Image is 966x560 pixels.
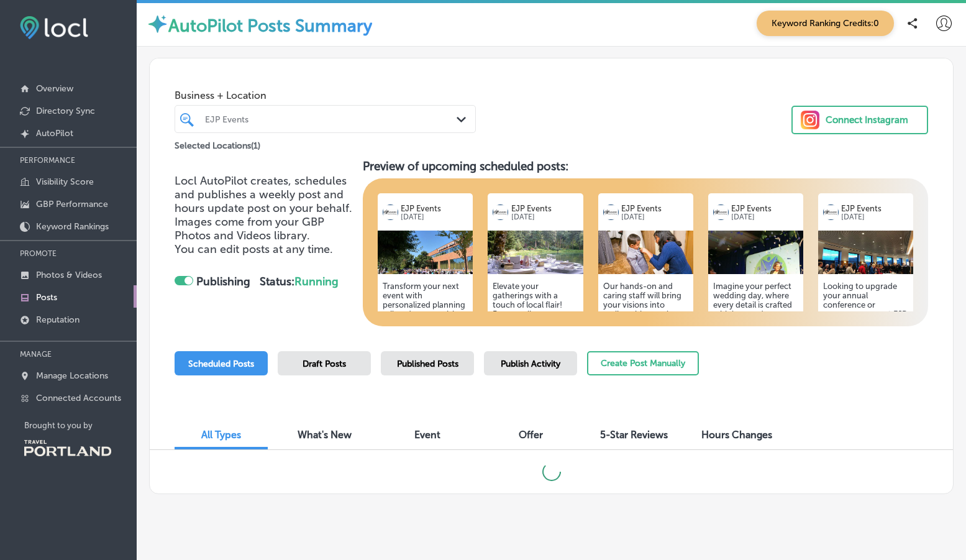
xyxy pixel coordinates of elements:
[488,231,583,274] img: 1629438208image_62b262d2-e0a1-4f21-b9d1-593f54e2440b.jpg
[841,204,908,213] p: EJP Events
[501,359,560,369] span: Publish Activity
[36,314,80,325] p: Reputation
[36,199,108,209] p: GBP Performance
[201,429,241,441] span: All Types
[20,16,88,39] img: fda3e92497d09a02dc62c9cd864e3231.png
[401,204,468,213] p: EJP Events
[175,242,333,256] span: You can edit posts at any time.
[493,204,508,220] img: logo
[36,370,108,381] p: Manage Locations
[36,221,109,232] p: Keyword Rankings
[175,174,352,242] span: Locl AutoPilot creates, schedules and publishes a weekly post and hours update post on your behal...
[587,351,699,375] button: Create Post Manually
[603,204,619,220] img: logo
[188,359,254,369] span: Scheduled Posts
[621,204,688,213] p: EJP Events
[493,282,578,421] h5: Elevate your gatherings with a touch of local flair! From cycling tours to corporate retreats, ev...
[600,429,668,441] span: 5-Star Reviews
[701,429,772,441] span: Hours Changes
[731,213,798,221] p: [DATE]
[196,275,250,288] strong: Publishing
[621,213,688,221] p: [DATE]
[731,204,798,213] p: EJP Events
[818,231,913,274] img: 172835516738cefc04-d34d-43cc-a9ab-fd8b400cb0db_2024-10-07.jpg
[414,429,440,441] span: Event
[363,159,928,173] h3: Preview of upcoming scheduled posts:
[708,231,803,274] img: 1629438212image_098b6128-b95c-47e5-b3c0-74fe2534bfe8.jpg
[36,106,95,116] p: Directory Sync
[397,359,458,369] span: Published Posts
[24,421,137,430] p: Brought to you by
[378,231,473,274] img: 1629438206image_d8515d6d-dd28-4bad-92ed-6f379f67e5a1.jpg
[791,106,928,134] button: Connect Instagram
[36,292,57,303] p: Posts
[826,111,908,129] div: Connect Instagram
[36,393,121,403] p: Connected Accounts
[36,128,73,139] p: AutoPilot
[294,275,339,288] span: Running
[36,270,102,280] p: Photos & Videos
[841,213,908,221] p: [DATE]
[303,359,346,369] span: Draft Posts
[36,83,73,94] p: Overview
[713,282,798,421] h5: Imagine your perfect wedding day, where every detail is crafted with love and care. From stunning...
[175,90,476,101] span: Business + Location
[383,282,468,421] h5: Transform your next event with personalized planning tailored to your vision. From weddings to co...
[757,11,894,36] span: Keyword Ranking Credits: 0
[383,204,398,220] img: logo
[823,282,908,421] h5: Looking to upgrade your annual conference or corporate retreat? EJP Events brings creativity and ...
[298,429,352,441] span: What's New
[36,177,94,187] p: Visibility Score
[603,282,688,421] h5: Our hands-on and caring staff will bring your visions into reality with seamless event planning! ...
[511,204,578,213] p: EJP Events
[401,213,468,221] p: [DATE]
[519,429,543,441] span: Offer
[260,275,339,288] strong: Status:
[511,213,578,221] p: [DATE]
[713,204,729,220] img: logo
[24,440,111,456] img: Travel Portland
[205,114,458,124] div: EJP Events
[175,135,260,151] p: Selected Locations ( 1 )
[823,204,839,220] img: logo
[598,231,693,274] img: 1629438193image_276a8de6-b0e3-483a-ae80-a0af15d9c6fa.jpg
[168,16,372,36] label: AutoPilot Posts Summary
[147,13,168,35] img: autopilot-icon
